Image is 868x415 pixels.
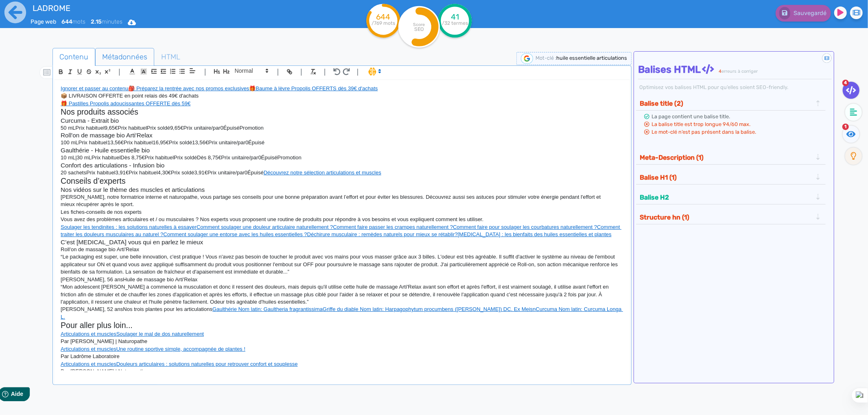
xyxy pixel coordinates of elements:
a: Soulager le mal de dos naturellement [116,331,204,337]
a: Comment soulager une douleur articulaire naturellement ? [197,224,333,230]
button: Meta-Description (1) [637,151,815,164]
button: Structure hn (1) [637,211,815,224]
a: Articulations et muscles [61,331,116,337]
p: [PERSON_NAME], notre formatrice interne et naturopathe, vous partage ses conseils pour une bonne ... [61,193,623,209]
a: Articulations et muscles [61,361,116,367]
h4: Balises HTML [638,64,832,76]
h3: Confort des articulations - Infusion bio [61,162,623,169]
span: La page contient une balise title. [652,113,730,120]
a: Découvrez notre sélection articulations et muscles [264,169,381,176]
span: | [118,66,120,77]
tspan: SEO [414,26,424,32]
a: Comment faire pour soulager les courbatures naturellement ? [453,224,597,230]
a: Soulager les tendinites : les solutions naturelles à essayer [61,224,197,230]
button: Balise H1 (1) [637,171,815,184]
p: 📦 LIVRAISON OFFERTE en point relais dès 49€ d'achats [61,92,623,100]
span: | [300,66,302,77]
p: “Mon adolescent [PERSON_NAME] a commencé la musculation et donc il ressent des douleurs, mais dep... [61,283,623,306]
h3: Curcuma - Extrait bio [61,117,623,124]
span: erreurs à corriger [722,69,758,74]
h3: Nos vidéos sur le thème des muscles et articulations [61,186,623,193]
span: 4 [842,80,849,86]
a: 🎁Baume à lèvre Propolis OFFERTS dès 39€ d'achats [249,85,378,91]
h2: Nos produits associés [61,107,623,117]
a: Déchirure musculaire : remèdes naturels pour mieux se rétablir? [307,231,458,237]
p: Les fiches-conseils de nos experts [61,209,623,216]
span: HTML [155,46,187,68]
a: Articulations et muscles [61,346,116,352]
tspan: 644 [376,12,390,22]
input: title [31,2,291,15]
span: Le mot-clé n’est pas présent dans la balise. [652,129,756,135]
b: 644 [61,18,72,25]
tspan: /32 termes [442,20,468,26]
span: huile essentielle articulations [556,55,627,61]
h2: Conseils d’experts [61,176,623,186]
img: google-serp-logo.png [521,53,533,64]
a: Curcuma Nom latin: Curcuma Longa L. [61,306,623,319]
h2: Pour aller plus loin... [61,321,623,330]
a: 🎁 Pastilles Propolis adoucissantes OFFERTE dès 59€ [61,100,190,106]
span: Aligment [187,66,198,76]
span: mots [61,18,85,25]
p: Par [PERSON_NAME] | Naturopathe [61,338,623,345]
a: Ignorer et passer au contenu [61,85,128,91]
tspan: 41 [451,12,459,22]
h3: Gaulthérie - Huile essentielle bio [61,147,623,154]
span: Page web [31,18,56,25]
p: Par [PERSON_NAME] | Naturopathe [61,368,623,375]
button: Balise title (2) [637,97,815,110]
p: Par Ladrôme Laboratoire [61,353,623,360]
div: Structure hn (1) [637,211,824,224]
span: Métadonnées [96,46,154,68]
div: Optimisez vos balises HTML pour qu’elles soient SEO-friendly. [638,83,832,91]
a: Comment faire passer les crampes naturellement ? [333,224,453,230]
span: 4 [719,69,722,74]
a: Comment soulager une entorse avec les huiles essentielles ? [163,231,307,237]
b: 2.15 [91,18,102,25]
a: Métadonnées [95,48,154,66]
a: HTML [154,48,187,66]
a: Une routine sportive simple, accompagnée de plantes ! [116,346,245,352]
a: 🎒 Préparez la rentrée avec nos promos exclusives [128,85,249,91]
div: Balise H1 (1) [637,171,824,184]
span: | [277,66,279,77]
span: Contenu [53,46,95,68]
span: La balise title est trop longue 94/60 max. [652,121,750,127]
h3: Roll'on de massage bio Arti'Relax [61,132,623,139]
span: | [357,66,359,77]
a: Contenu [52,48,95,66]
p: 50 mLPrix habituel9,65€Prix habituelPrix soldé9,65€Prix unitaire/par0ÉpuiséPromotion [61,124,623,132]
p: [PERSON_NAME], 56 ansHuile de massage bio Arti'Relax [61,276,623,283]
a: Douleurs articulaires : solutions naturelles pour retrouver confort et souplesse [116,361,298,367]
h3: C’est [MEDICAL_DATA] vous qui en parlez le mieux [61,239,623,246]
button: Balise H2 [637,191,815,204]
span: | [324,66,326,77]
p: Roll'on de massage bio Arti'Relax [61,246,623,253]
tspan: /769 mots [372,20,395,26]
p: 100 mLPrix habituel13,56€Prix habituel16,95€Prix soldé13,56€Prix unitaire/par0Épuisé [61,139,623,146]
p: [PERSON_NAME], 52 ansNos trois plantes pour les articulations [61,306,623,321]
span: minutes [91,18,122,25]
tspan: Score [413,22,425,27]
span: Aide [42,7,54,13]
a: Griffe du diable Nom latin: Harpagophytum procumbens ([PERSON_NAME]) DC. Ex Meisn [323,306,536,312]
p: Vous avez des problèmes articulaires et / ou musculaires ? Nos experts vous proposent une routine... [61,216,623,223]
button: Sauvegardé [776,5,831,22]
span: I.Assistant [365,67,384,76]
p: 20 sachetsPrix habituel3,91€Prix habituel4,30€Prix soldé3,91€Prix unitaire/par0Épuisé [61,169,623,176]
span: Sauvegardé [794,10,826,17]
span: | [204,66,206,77]
span: 1 [842,124,849,130]
div: Balise title (2) [637,97,824,110]
span: Mot-clé : [536,55,556,61]
p: “Le packaging est super, une belle innovation, c'est pratique ! Vous n'avez pas besoin de toucher... [61,253,623,276]
div: Balise H2 [637,191,824,204]
p: 10 mL|30 mLPrix habituelDès 8,75€Prix habituelPrix soldéDès 8,75€Prix unitaire/par0ÉpuiséPromotion [61,154,623,161]
div: Meta-Description (1) [637,151,824,164]
a: Gaulthérie Nom latin: Gaultheria fragrantissima [212,306,323,312]
a: [MEDICAL_DATA] : les bienfaits des huiles essentielles et plantes [458,231,612,237]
